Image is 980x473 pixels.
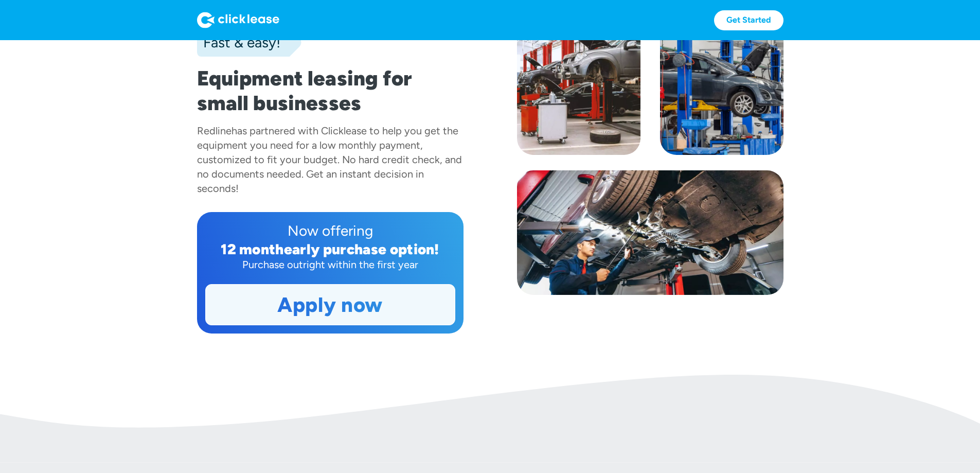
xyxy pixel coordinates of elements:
div: Fast & easy! [197,32,280,52]
a: Apply now [206,285,455,325]
h1: Equipment leasing for small businesses [197,66,464,115]
div: early purchase option! [284,240,439,258]
a: Get Started [714,10,783,30]
div: Redline [197,125,231,137]
div: has partnered with Clicklease to help you get the equipment you need for a low monthly payment, c... [197,125,462,195]
div: Now offering [205,220,455,241]
img: Logo [197,12,279,28]
div: Purchase outright within the first year [205,257,455,272]
div: 12 month [221,240,284,258]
